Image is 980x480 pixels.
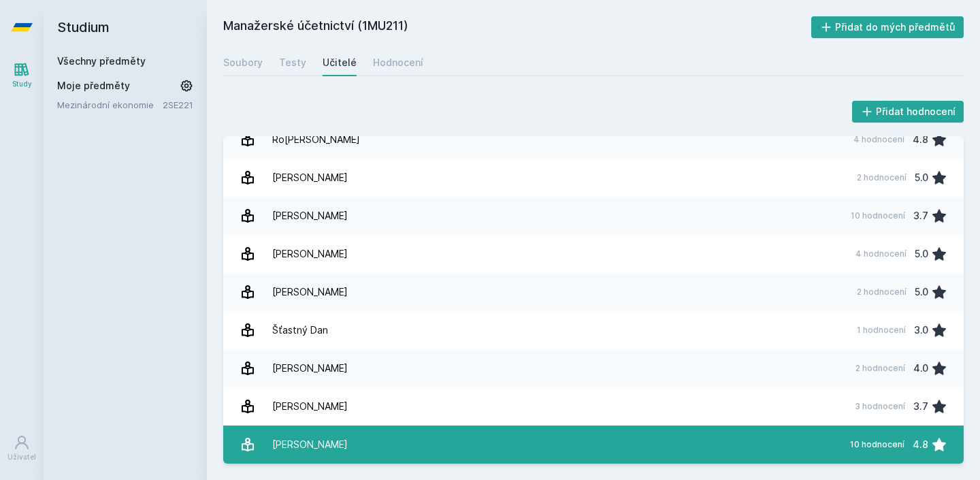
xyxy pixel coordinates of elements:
[12,79,32,89] div: Study
[915,240,928,268] div: 5.0
[223,49,263,76] a: Soubory
[811,16,964,38] button: Přidat do mých předmětů
[323,49,357,76] a: Učitelé
[272,317,328,344] div: Šťastný Dan
[855,249,906,259] div: 4 hodnocení
[223,56,263,69] div: Soubory
[913,355,928,382] div: 4.0
[857,325,906,336] div: 1 hodnocení
[914,317,928,344] div: 3.0
[223,16,811,38] h2: Manažerské účetnictví (1MU211)
[223,349,964,387] a: [PERSON_NAME] 2 hodnocení 4.0
[913,126,928,153] div: 4.8
[3,428,41,469] a: Uživatel
[223,121,964,159] a: Ro[PERSON_NAME] 4 hodnocení 4.8
[163,99,193,110] a: 2SE221
[272,240,348,268] div: [PERSON_NAME]
[913,431,928,458] div: 4.8
[272,355,348,382] div: [PERSON_NAME]
[855,401,905,412] div: 3 hodnocení
[915,278,928,306] div: 5.0
[223,235,964,273] a: [PERSON_NAME] 4 hodnocení 5.0
[3,54,41,96] a: Study
[57,98,163,112] a: Mezinárodní ekonomie
[223,197,964,235] a: [PERSON_NAME] 10 hodnocení 3.7
[850,439,904,450] div: 10 hodnocení
[272,126,360,153] div: Ro[PERSON_NAME]
[857,172,906,183] div: 2 hodnocení
[272,393,348,420] div: [PERSON_NAME]
[857,287,906,298] div: 2 hodnocení
[272,202,348,229] div: [PERSON_NAME]
[323,56,357,69] div: Učitelé
[272,278,348,306] div: [PERSON_NAME]
[913,393,928,420] div: 3.7
[223,311,964,349] a: Šťastný Dan 1 hodnocení 3.0
[852,101,964,123] button: Přidat hodnocení
[913,202,928,229] div: 3.7
[223,159,964,197] a: [PERSON_NAME] 2 hodnocení 5.0
[279,56,306,69] div: Testy
[279,49,306,76] a: Testy
[57,55,146,67] a: Všechny předměty
[373,49,423,76] a: Hodnocení
[223,273,964,311] a: [PERSON_NAME] 2 hodnocení 5.0
[223,387,964,426] a: [PERSON_NAME] 3 hodnocení 3.7
[57,79,130,93] span: Moje předměty
[272,431,348,458] div: [PERSON_NAME]
[223,426,964,464] a: [PERSON_NAME] 10 hodnocení 4.8
[851,210,905,221] div: 10 hodnocení
[7,452,36,462] div: Uživatel
[855,363,905,374] div: 2 hodnocení
[915,164,928,191] div: 5.0
[272,164,348,191] div: [PERSON_NAME]
[373,56,423,69] div: Hodnocení
[853,134,904,145] div: 4 hodnocení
